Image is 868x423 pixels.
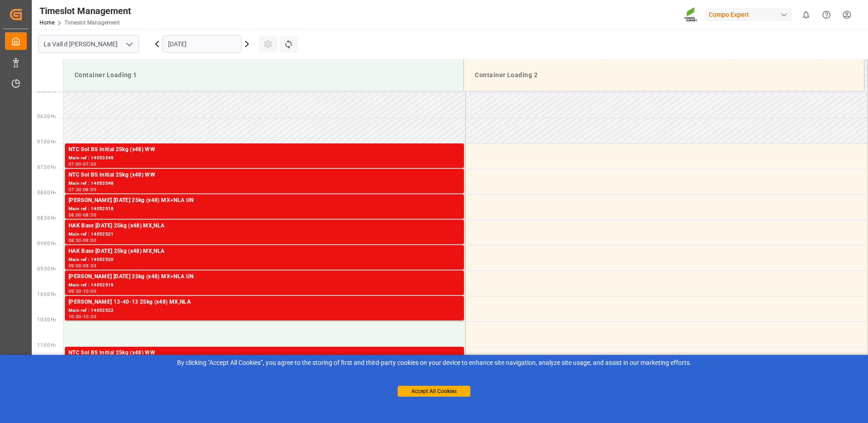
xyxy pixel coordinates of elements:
[705,6,796,23] button: Compo Expert
[69,289,82,293] div: 09:30
[796,5,816,25] button: show 0 new notifications
[69,154,460,162] div: Main ref : 14053549
[82,264,83,268] div: -
[684,7,699,23] img: Screenshot%202023-09-29%20at%2010.02.21.png_1712312052.png
[83,187,96,192] div: 08:00
[38,35,139,53] input: Type to search/select
[69,187,82,192] div: 07:30
[83,264,96,268] div: 09:30
[83,238,96,242] div: 09:00
[83,315,96,319] div: 10:30
[83,162,96,166] div: 07:30
[69,180,460,187] div: Main ref : 14053548
[82,213,83,217] div: -
[37,292,56,297] span: 10:00 Hr
[39,20,54,26] a: Home
[71,67,456,84] div: Container Loading 1
[816,5,837,25] button: Help Center
[37,139,56,144] span: 07:00 Hr
[69,298,460,307] div: [PERSON_NAME] 13-40-13 25kg (x48) MX,NLA
[69,315,82,319] div: 10:00
[83,213,96,217] div: 08:30
[69,221,460,231] div: HAK Base [DATE] 25kg (x48) MX,NLA
[69,272,460,281] div: [PERSON_NAME] [DATE] 25kg (x48) MX+NLA UN
[471,67,857,84] div: Container Loading 2
[82,162,83,166] div: -
[82,315,83,319] div: -
[6,358,862,368] div: By clicking "Accept All Cookies”, you agree to the storing of first and third-party cookies on yo...
[82,187,83,192] div: -
[39,4,131,18] div: Timeslot Management
[37,241,56,246] span: 09:00 Hr
[69,256,460,264] div: Main ref : 14052520
[69,247,460,256] div: HAK Base [DATE] 25kg (x48) MX,NLA
[69,162,82,166] div: 07:00
[69,349,460,358] div: NTC Sol BS Initial 25kg (x48) WW
[37,114,56,119] span: 06:30 Hr
[82,238,83,242] div: -
[83,289,96,293] div: 10:00
[69,264,82,268] div: 09:00
[37,317,56,322] span: 10:30 Hr
[69,196,460,205] div: [PERSON_NAME] [DATE] 25kg (x48) MX+NLA UN
[398,386,470,397] button: Accept All Cookies
[37,216,56,221] span: 08:30 Hr
[37,343,56,348] span: 11:00 Hr
[69,213,82,217] div: 08:00
[37,190,56,195] span: 08:00 Hr
[163,35,242,53] input: DD.MM.YYYY
[69,307,460,315] div: Main ref : 14052522
[69,171,460,180] div: NTC Sol BS Initial 25kg (x48) WW
[82,289,83,293] div: -
[122,37,136,51] button: open menu
[69,231,460,238] div: Main ref : 14052521
[37,165,56,170] span: 07:30 Hr
[69,238,82,242] div: 08:30
[69,145,460,154] div: NTC Sol BS Initial 25kg (x48) WW
[37,266,56,271] span: 09:30 Hr
[705,8,792,21] div: Compo Expert
[69,205,460,213] div: Main ref : 14052518
[69,281,460,289] div: Main ref : 14052519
